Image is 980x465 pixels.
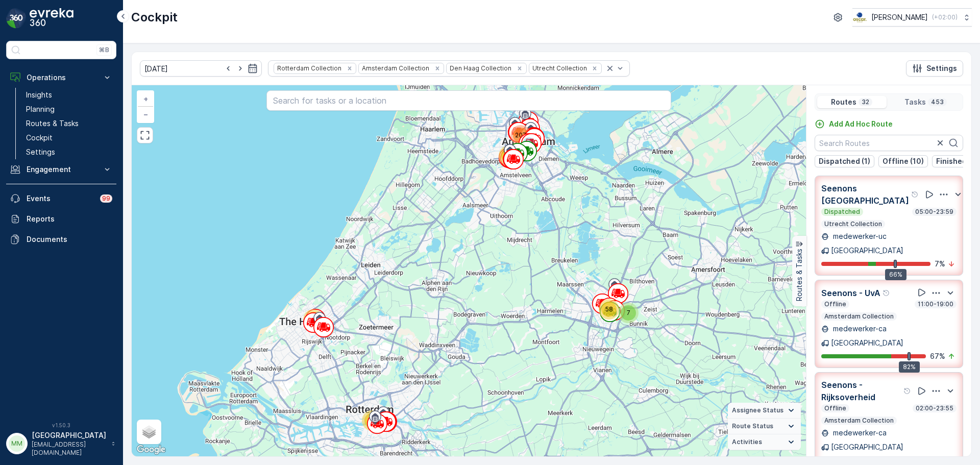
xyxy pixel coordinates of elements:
[823,312,895,321] p: Amsterdam Collection
[930,98,945,106] p: 453
[515,131,526,139] span: 207
[823,417,895,425] p: Amsterdam Collection
[917,300,954,308] p: 11:00-19:00
[815,119,893,129] a: Add Ad Hoc Route
[6,422,116,428] span: v 1.50.3
[871,12,928,22] p: [PERSON_NAME]
[6,209,116,229] a: Reports
[819,156,870,166] p: Dispatched (1)
[589,64,600,72] div: Remove Utrecht Collection
[6,8,27,29] img: logo
[861,98,870,106] p: 32
[732,406,783,414] span: Assignee Status
[852,12,867,23] img: basis-logo_rgb2x.png
[499,145,519,166] div: 67
[510,125,531,145] div: 207
[821,287,880,299] p: Seenons - UvA
[143,94,148,103] span: +
[883,289,891,297] div: Help Tooltip Icon
[728,419,801,434] summary: Route Status
[9,435,25,452] div: MM
[6,159,116,180] button: Engagement
[138,421,160,443] a: Layers
[732,422,773,430] span: Route Status
[823,404,847,412] p: Offline
[303,309,324,330] div: 41
[831,324,887,334] p: medewerker-ca
[6,67,116,88] button: Operations
[138,91,153,107] a: Zoom In
[22,102,116,116] a: Planning
[904,97,926,107] p: Tasks
[852,8,972,27] button: [PERSON_NAME](+02:00)
[903,387,912,395] div: Help Tooltip Icon
[514,64,525,72] div: Remove Den Haag Collection
[131,9,178,26] p: Cockpit
[22,116,116,131] a: Routes & Tasks
[831,246,903,256] p: [GEOGRAPHIC_DATA]
[930,351,945,361] p: 67 %
[794,249,804,301] p: Routes & Tasks
[829,119,893,129] p: Add Ad Hoc Route
[529,63,589,73] div: Utrecht Collection
[899,361,920,373] div: 82%
[134,443,168,456] img: Google
[26,118,79,129] p: Routes & Tasks
[22,145,116,159] a: Settings
[22,88,116,102] a: Insights
[6,188,116,209] a: Events99
[26,104,55,114] p: Planning
[27,72,96,83] p: Operations
[932,13,958,21] p: ( +02:00 )
[140,60,262,77] input: dd/mm/yyyy
[447,63,513,73] div: Den Haag Collection
[883,156,924,166] p: Offline (10)
[599,299,619,320] div: 58
[831,442,903,452] p: [GEOGRAPHIC_DATA]
[138,107,153,122] a: Zoom Out
[821,379,901,403] p: Seenons - Rijksoverheid
[27,234,112,244] p: Documents
[914,208,954,216] p: 05:00-23:59
[27,193,94,204] p: Events
[878,155,928,167] button: Offline (10)
[32,430,106,440] p: [GEOGRAPHIC_DATA]
[30,8,73,29] img: logo_dark-DEwI_e13.png
[26,90,52,100] p: Insights
[911,190,919,199] div: Help Tooltip Icon
[266,90,671,111] input: Search for tasks or a location
[885,269,906,280] div: 66%
[831,231,887,241] p: medewerker-uc
[27,214,112,224] p: Reports
[359,63,431,73] div: Amsterdam Collection
[915,404,954,412] p: 02:00-23:55
[728,403,801,419] summary: Assignee Status
[906,60,963,77] button: Settings
[732,438,762,446] span: Activities
[22,131,116,145] a: Cockpit
[831,338,903,348] p: [GEOGRAPHIC_DATA]
[815,155,874,167] button: Dispatched (1)
[831,97,856,107] p: Routes
[362,410,382,431] div: 73
[99,46,109,54] p: ⌘B
[605,305,613,313] span: 58
[821,182,909,207] p: Seenons [GEOGRAPHIC_DATA]
[32,440,106,457] p: [EMAIL_ADDRESS][DOMAIN_NAME]
[274,63,343,73] div: Rotterdam Collection
[627,309,630,316] span: 7
[26,147,55,157] p: Settings
[823,300,847,308] p: Offline
[6,229,116,250] a: Documents
[926,63,957,74] p: Settings
[344,64,355,72] div: Remove Rotterdam Collection
[134,443,168,456] a: Open this area in Google Maps (opens a new window)
[143,110,149,118] span: −
[831,428,887,438] p: medewerker-ca
[823,220,883,228] p: Utrecht Collection
[26,133,53,143] p: Cockpit
[815,135,963,151] input: Search Routes
[728,434,801,450] summary: Activities
[27,164,96,175] p: Engagement
[618,303,639,323] div: 7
